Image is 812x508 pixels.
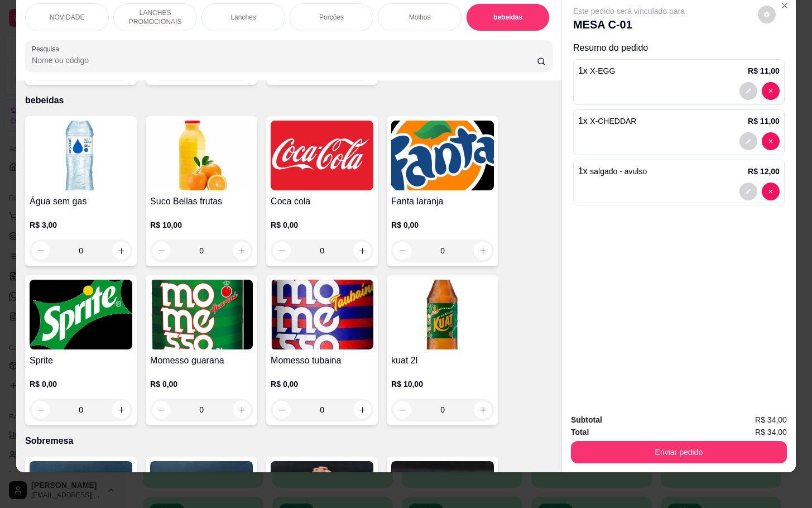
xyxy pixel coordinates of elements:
h4: Água sem gas [30,195,132,208]
img: product-image [30,121,132,190]
span: X-EGG [590,66,615,75]
h4: Suco Bellas frutas [150,195,253,208]
p: bebeidas [493,13,522,22]
h4: Momesso guarana [150,354,253,367]
span: salgado - avulso [590,167,647,176]
p: Este pedido será vinculado para [573,6,685,17]
h4: Fanta laranja [391,195,494,208]
span: R$ 34,00 [755,414,787,426]
p: NOVIDADE [50,13,85,22]
img: product-image [150,121,253,190]
img: product-image [391,121,494,190]
p: LANCHES PROMOCIONAIS [123,8,188,26]
button: decrease-product-quantity [32,242,50,260]
p: MESA C-01 [573,17,685,32]
p: R$ 0,00 [30,378,132,390]
p: Molhos [409,13,431,22]
p: R$ 0,00 [391,219,494,231]
p: 1 x [578,114,637,128]
p: R$ 12,00 [748,166,780,177]
img: product-image [30,280,132,349]
p: bebeidas [25,94,552,107]
p: R$ 3,00 [30,219,132,231]
strong: Subtotal [571,415,602,424]
p: R$ 0,00 [150,378,253,390]
p: R$ 0,00 [271,378,373,390]
p: Porções [319,13,344,22]
span: X-CHEDDAR [590,117,636,126]
button: increase-product-quantity [233,242,251,260]
button: increase-product-quantity [112,242,130,260]
button: decrease-product-quantity [762,183,780,200]
p: Resumo do pedido [573,41,785,55]
img: product-image [150,280,253,349]
button: decrease-product-quantity [739,132,757,150]
p: Lanches [230,13,256,22]
button: decrease-product-quantity [762,82,780,100]
button: increase-product-quantity [474,401,492,419]
button: decrease-product-quantity [152,242,170,260]
p: R$ 11,00 [748,116,780,127]
button: decrease-product-quantity [393,401,411,419]
button: decrease-product-quantity [762,132,780,150]
p: R$ 0,00 [271,219,373,231]
label: Pesquisa [32,44,63,54]
img: product-image [391,280,494,349]
h4: kuat 2l [391,354,494,367]
p: 1 x [578,64,615,78]
p: R$ 10,00 [150,219,253,231]
p: R$ 11,00 [748,65,780,76]
p: 1 x [578,165,647,178]
h4: Momesso tubaina [271,354,373,367]
h4: Sprite [30,354,132,367]
h4: Coca cola [271,195,373,208]
button: decrease-product-quantity [739,183,757,200]
img: product-image [271,121,373,190]
button: Enviar pedido [571,441,787,463]
p: R$ 10,00 [391,378,494,390]
button: decrease-product-quantity [758,6,776,23]
img: product-image [271,280,373,349]
button: decrease-product-quantity [739,82,757,100]
input: Pesquisa [32,55,537,66]
span: R$ 34,00 [755,426,787,438]
p: Sobremesa [25,434,552,448]
strong: Total [571,428,589,437]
